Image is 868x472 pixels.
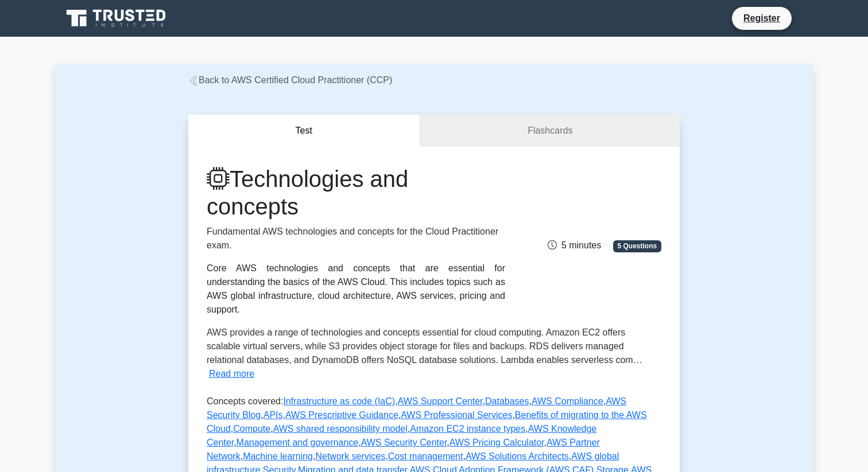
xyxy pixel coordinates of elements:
[209,367,254,381] button: Read more
[207,225,505,252] p: Fundamental AWS technologies and concepts for the Cloud Practitioner exam.
[243,451,313,461] a: Machine learning
[207,327,642,365] span: AWS provides a range of technologies and concepts essential for cloud computing. Amazon EC2 offer...
[737,11,787,25] a: Register
[273,424,408,434] a: AWS shared responsibility model
[188,75,392,85] a: Back to AWS Certified Cloud Practitioner (CCP)
[532,396,603,406] a: AWS Compliance
[188,115,420,147] button: Test
[315,451,385,461] a: Network services
[388,451,463,461] a: Cost management
[398,396,483,406] a: AWS Support Center
[548,240,601,250] span: 5 minutes
[283,396,395,406] a: Infrastructure as code (IaC)
[449,438,544,447] a: AWS Pricing Calculator
[410,424,525,434] a: Amazon EC2 instance types
[361,438,447,447] a: AWS Security Center
[237,438,359,447] a: Management and governance
[613,240,661,252] span: 5 Questions
[466,451,569,461] a: AWS Solutions Architects
[263,410,283,420] a: APIs
[207,262,505,317] div: Core AWS technologies and concepts that are essential for understanding the basics of the AWS Clo...
[285,410,398,420] a: AWS Prescriptive Guidance
[233,424,270,434] a: Compute
[207,438,600,461] a: AWS Partner Network
[207,165,505,220] h1: Technologies and concepts
[420,115,680,147] a: Flashcards
[401,410,512,420] a: AWS Professional Services
[485,396,529,406] a: Databases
